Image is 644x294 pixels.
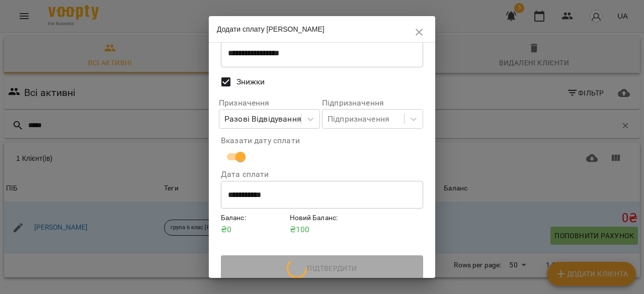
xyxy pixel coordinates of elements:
label: Дата сплати [221,170,423,178]
p: ₴ 0 [221,224,286,236]
div: Підпризначення [328,113,389,125]
label: Підпризначення [322,99,423,107]
h6: Баланс : [221,213,286,224]
span: Додати сплату [PERSON_NAME] [217,25,325,33]
span: Знижки [236,76,265,88]
label: Призначення [219,99,320,107]
div: Разові Відвідування [224,113,301,125]
h6: Новий Баланс : [290,213,355,224]
p: ₴ 100 [290,224,355,236]
label: Вказати дату сплати [221,137,423,145]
